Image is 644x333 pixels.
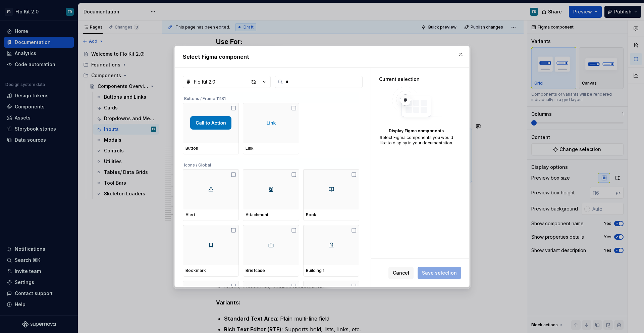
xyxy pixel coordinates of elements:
div: Buttons / Frame 11181 [183,92,359,103]
div: Link [246,146,296,151]
div: Building 1 [306,268,357,273]
div: Display Figma components [379,128,453,134]
div: Icons / Global [183,158,359,169]
button: Flo Kit 2.0 [183,76,271,88]
div: Flo Kit 2.0 [194,79,215,85]
div: Bookmark [185,268,236,273]
div: Attachment [246,212,296,218]
div: Alert [185,212,236,218]
span: Cancel [393,270,409,276]
div: Button [185,146,236,151]
h2: Select Figma component [183,53,461,61]
div: Briefcase [246,268,296,273]
button: Cancel [388,267,414,279]
div: Select Figma components you would like to display in your documentation. [379,135,453,146]
div: Book [306,212,357,218]
div: Current selection [379,76,453,83]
